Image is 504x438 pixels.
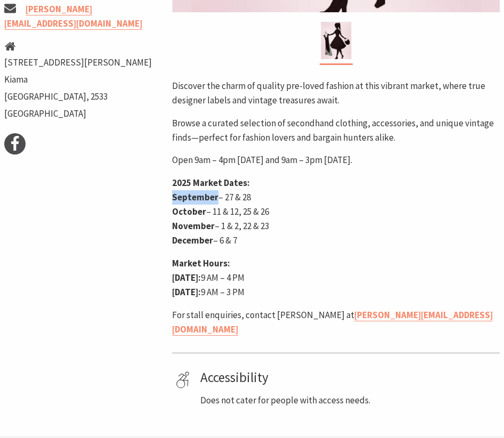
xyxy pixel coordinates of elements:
[172,79,500,108] p: Discover the charm of quality pre-loved fashion at this vibrant market, where true designer label...
[172,220,215,232] strong: November
[4,72,152,87] li: Kiama
[321,22,351,59] img: fashion
[172,256,500,299] p: 9 AM – 4 PM 9 AM – 3 PM
[172,308,500,337] p: For stall enquiries, contact [PERSON_NAME] at
[172,286,201,298] strong: [DATE]:
[172,272,201,283] strong: [DATE]:
[172,191,218,203] strong: September
[172,176,500,248] p: – 27 & 28 – 11 & 12, 25 & 26 – 1 & 2, 22 & 23 – 6 & 7
[172,234,213,246] strong: December
[172,177,250,189] strong: 2025 Market Dates:
[4,90,152,104] li: [GEOGRAPHIC_DATA], 2533
[200,369,496,385] h4: Accessibility
[172,153,500,167] p: Open 9am – 4pm [DATE] and 9am – 3pm [DATE].
[172,116,500,145] p: Browse a curated selection of secondhand clothing, accessories, and unique vintage finds—perfect ...
[172,206,206,217] strong: October
[4,107,152,121] li: [GEOGRAPHIC_DATA]
[4,3,142,30] a: [PERSON_NAME][EMAIL_ADDRESS][DOMAIN_NAME]
[4,55,152,70] li: [STREET_ADDRESS][PERSON_NAME]
[200,393,496,408] p: Does not cater for people with access needs.
[172,257,230,269] strong: Market Hours:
